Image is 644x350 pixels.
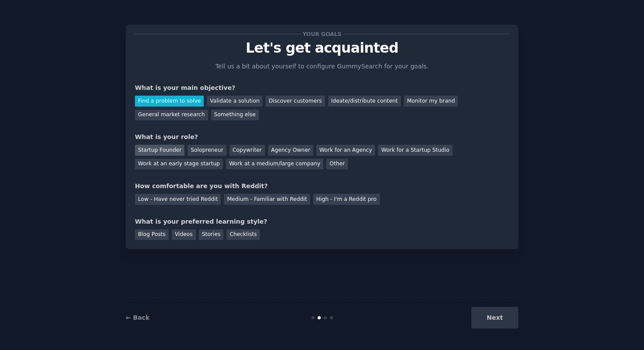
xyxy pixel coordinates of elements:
[316,145,375,156] div: Work for an Agency
[135,182,509,191] div: How comfortable are you with Reddit?
[135,132,509,142] div: What is your role?
[135,145,184,156] div: Startup Founder
[326,159,348,170] div: Other
[199,229,223,240] div: Stories
[211,110,259,121] div: Something else
[301,29,343,39] span: Your goals
[378,145,452,156] div: Work for a Startup Studio
[135,229,169,240] div: Blog Posts
[328,96,401,107] div: Ideate/distribute content
[226,229,260,240] div: Checklists
[313,194,380,205] div: High - I'm a Reddit pro
[230,145,265,156] div: Copywriter
[188,145,226,156] div: Solopreneur
[135,83,509,93] div: What is your main objective?
[135,96,204,107] div: Find a problem to solve
[268,145,313,156] div: Agency Owner
[135,217,509,226] div: What is your preferred learning style?
[135,159,223,170] div: Work at an early stage startup
[135,40,509,56] p: Let's get acquainted
[265,96,325,107] div: Discover customers
[135,194,221,205] div: Low - Have never tried Reddit
[135,110,208,121] div: General market research
[207,96,262,107] div: Validate a solution
[126,314,149,321] a: ← Back
[212,62,432,71] p: Tell us a bit about yourself to configure GummySearch for your goals.
[172,229,196,240] div: Videos
[226,159,323,170] div: Work at a medium/large company
[404,96,458,107] div: Monitor my brand
[224,194,310,205] div: Medium - Familiar with Reddit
